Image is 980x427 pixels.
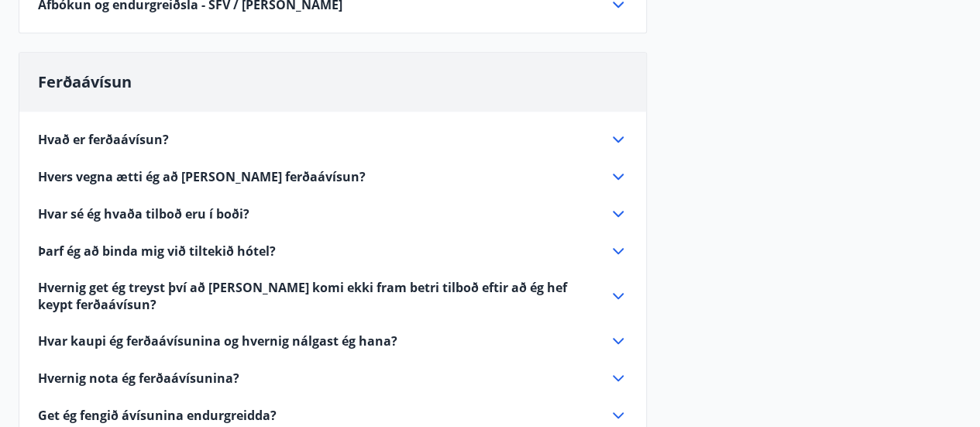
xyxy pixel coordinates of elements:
span: Get ég fengið ávísunina endurgreidda? [38,407,277,424]
span: Ferðaávísun [38,71,132,92]
span: Hvað er ferðaávísun? [38,131,169,148]
div: Hvar kaupi ég ferðaávísunina og hvernig nálgast ég hana? [38,332,628,350]
div: Hvað er ferðaávísun? [38,130,628,149]
span: Þarf ég að binda mig við tiltekið hótel? [38,243,276,260]
div: Hvar sé ég hvaða tilboð eru í boði? [38,205,628,223]
div: Hvers vegna ætti ég að [PERSON_NAME] ferðaávísun? [38,167,628,186]
span: Hvernig nota ég ferðaávísunina? [38,370,239,387]
div: Þarf ég að binda mig við tiltekið hótel? [38,242,628,260]
span: Hvar sé ég hvaða tilboð eru í boði? [38,205,249,222]
span: Hvers vegna ætti ég að [PERSON_NAME] ferðaávísun? [38,168,366,185]
div: Get ég fengið ávísunina endurgreidda? [38,406,628,425]
div: Hvernig nota ég ferðaávísunina? [38,369,628,387]
div: Hvernig get ég treyst því að [PERSON_NAME] komi ekki fram betri tilboð eftir að ég hef keypt ferð... [38,279,628,313]
span: Hvar kaupi ég ferðaávísunina og hvernig nálgast ég hana? [38,332,397,350]
span: Hvernig get ég treyst því að [PERSON_NAME] komi ekki fram betri tilboð eftir að ég hef keypt ferð... [38,279,590,313]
